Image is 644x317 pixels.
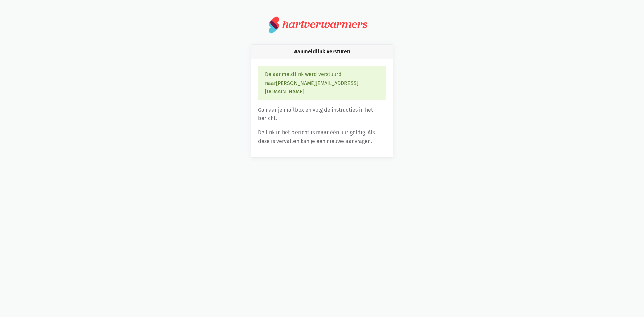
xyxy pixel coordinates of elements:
[258,106,386,123] p: Ga naar je mailbox en volg de instructies in het bericht.
[282,18,367,31] div: hartverwarmers
[269,16,280,34] img: logo.svg
[258,128,386,145] p: De link in het bericht is maar één uur geldig. Als deze is vervallen kan je een nieuwe aanvragen.
[269,16,375,34] a: hartverwarmers
[258,66,386,100] div: De aanmeldlink werd verstuurd naar [PERSON_NAME][EMAIL_ADDRESS][DOMAIN_NAME]
[251,45,393,59] div: Aanmeldlink versturen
